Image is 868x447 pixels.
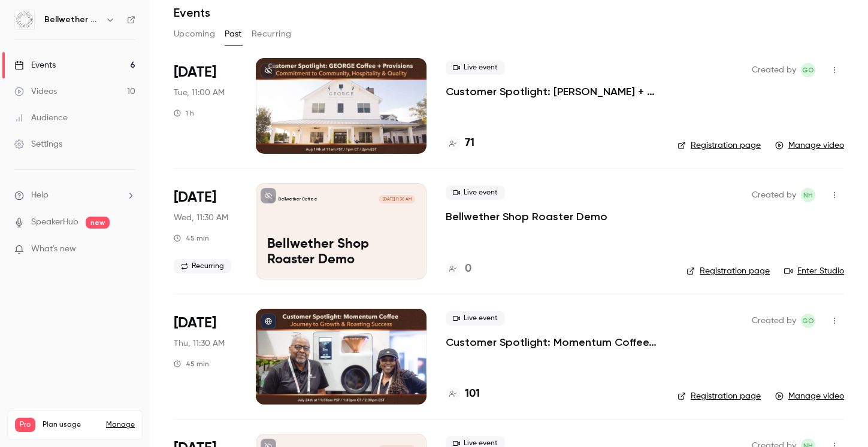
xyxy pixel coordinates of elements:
h4: 101 [465,386,480,402]
span: Nick Heustis [801,188,815,202]
span: Gabrielle Oliveira [801,63,815,77]
h4: 0 [465,261,471,277]
a: 0 [446,261,471,277]
span: GO [802,314,814,328]
span: Gabrielle Oliveira [801,314,815,328]
button: Past [225,25,242,44]
div: Aug 6 Wed, 11:30 AM (America/Los Angeles) [174,183,237,279]
span: new [86,217,110,229]
span: Help [31,189,49,202]
span: What's new [31,243,76,256]
a: Bellwether Shop Roaster Demo Bellwether Coffee[DATE] 11:30 AMBellwether Shop Roaster Demo [256,183,427,279]
span: Live event [446,311,505,326]
img: Bellwether Coffee [15,10,34,29]
h1: Events [174,5,210,20]
a: Customer Spotlight: [PERSON_NAME] + Provisions’ Commitment to Community, Hospitality & Quality [446,84,658,99]
span: Wed, 11:30 AM [174,212,228,224]
a: 101 [446,386,480,402]
a: Registration page [686,265,770,277]
div: Jul 24 Thu, 11:30 AM (America/Los Angeles) [174,309,237,405]
div: 1 h [174,108,194,118]
div: Events [14,59,56,71]
a: Bellwether Shop Roaster Demo [446,209,607,224]
div: 45 min [174,359,209,369]
span: [DATE] [174,188,216,207]
a: Enter Studio [784,265,844,277]
button: Recurring [252,25,292,44]
span: [DATE] [174,314,216,333]
span: Created by [752,314,796,328]
a: Registration page [678,390,761,402]
div: 45 min [174,233,209,243]
span: GO [802,63,814,77]
span: Created by [752,188,796,202]
div: Settings [14,138,62,150]
span: Plan usage [43,420,99,430]
a: Manage video [775,390,844,402]
a: Manage [106,420,135,430]
a: SpeakerHub [31,216,78,229]
h6: Bellwether Coffee [44,14,101,26]
a: Customer Spotlight: Momentum Coffee’s Journey to Growth & Roasting Success [446,335,658,349]
a: Manage video [775,139,844,151]
span: Pro [15,418,35,432]
span: Created by [752,63,796,77]
span: Tue, 11:00 AM [174,87,225,99]
a: Registration page [678,139,761,151]
span: Thu, 11:30 AM [174,337,225,349]
div: Videos [14,86,57,98]
span: Live event [446,60,505,75]
p: Bellwether Shop Roaster Demo [267,237,415,268]
p: Bellwether Coffee [279,196,317,202]
a: 71 [446,135,474,151]
span: Recurring [174,259,231,273]
span: [DATE] [174,63,216,82]
span: Live event [446,186,505,200]
div: Audience [14,112,68,124]
button: Upcoming [174,25,215,44]
div: Aug 19 Tue, 11:00 AM (America/Los Angeles) [174,58,237,154]
h4: 71 [465,135,474,151]
span: [DATE] 11:30 AM [379,195,415,203]
li: help-dropdown-opener [14,189,135,202]
iframe: Noticeable Trigger [121,244,135,255]
span: NH [803,188,813,202]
